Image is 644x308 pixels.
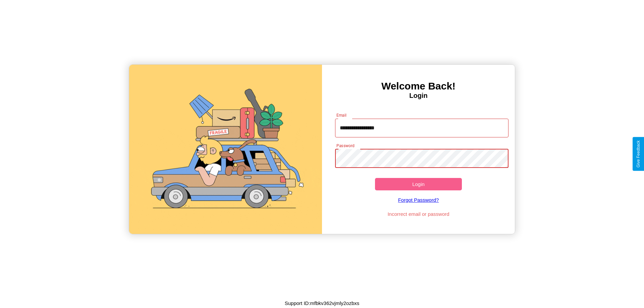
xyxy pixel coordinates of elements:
[322,92,515,100] h4: Login
[332,209,505,219] p: Incorrect email or password
[636,140,641,168] div: Give Feedback
[375,178,462,190] button: Login
[322,80,515,92] h3: Welcome Back!
[285,299,360,308] p: Support ID: mfbkv362vjmly2ozbxs
[332,190,505,209] a: Forgot Password?
[336,112,347,118] label: Email
[336,143,354,148] label: Password
[129,65,322,234] img: gif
